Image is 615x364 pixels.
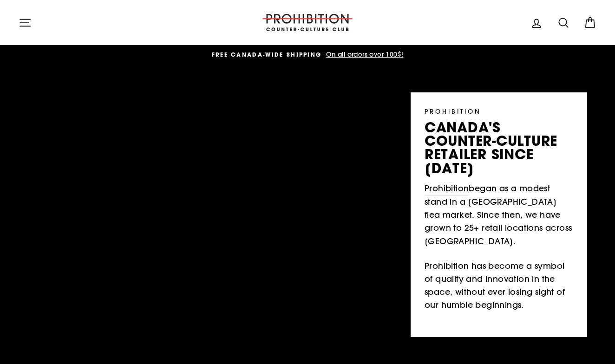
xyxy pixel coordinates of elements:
[425,182,469,195] a: Prohibition
[425,106,573,116] p: PROHIBITION
[425,260,573,312] p: Prohibition has become a symbol of quality and innovation in the space, without ever losing sight...
[425,182,573,248] p: began as a modest stand in a [GEOGRAPHIC_DATA] flea market. Since then, we have grown to 25+ reta...
[261,14,354,31] img: PROHIBITION COUNTER-CULTURE CLUB
[324,50,404,58] span: On all orders over 100$!
[212,51,322,58] span: FREE CANADA-WIDE SHIPPING
[21,50,594,60] a: FREE CANADA-WIDE SHIPPING On all orders over 100$!
[425,121,573,175] p: canada's counter-culture retailer since [DATE]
